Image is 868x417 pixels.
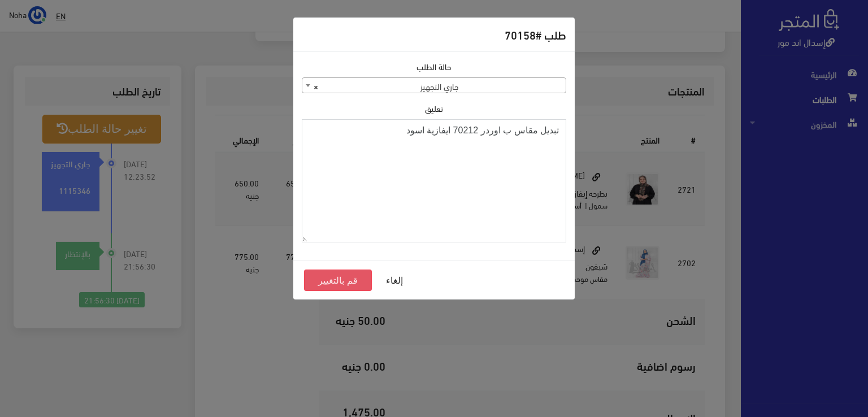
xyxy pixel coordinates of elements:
span: × [314,78,318,94]
span: جاري التجهيز [302,78,566,94]
h5: طلب #70158 [505,26,566,43]
button: إلغاء [372,270,417,291]
button: قم بالتغيير [304,270,372,291]
label: تعليق [425,102,443,115]
iframe: Drift Widget Chat Controller [14,340,57,383]
span: جاري التجهيز [302,77,566,93]
label: حالة الطلب [416,60,452,73]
